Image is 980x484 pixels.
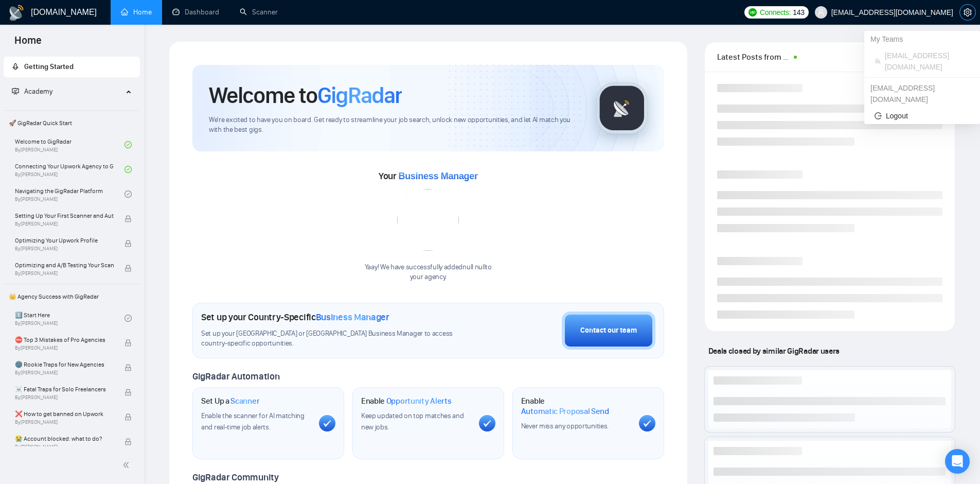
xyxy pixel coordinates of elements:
a: homeHome [121,8,152,16]
p: your agency . [365,272,492,282]
span: By [PERSON_NAME] [15,370,114,376]
span: Never miss any opportunities. [521,422,609,430]
div: Open Intercom Messenger [945,449,970,474]
span: Latest Posts from the GigRadar Community [717,50,791,63]
a: searchScanner [240,8,278,16]
img: upwork-logo.png [749,8,757,16]
a: setting [959,8,976,16]
a: Connecting Your Upwork Agency to GigRadarBy[PERSON_NAME] [15,158,124,181]
div: My Teams [864,31,980,47]
span: Keep updated on top matches and new jobs. [361,411,464,431]
span: lock [124,364,132,371]
span: Automatic Proposal Send [521,406,609,417]
span: Home [6,33,50,55]
span: fund-projection-screen [12,88,19,95]
span: lock [124,413,132,421]
span: Opportunity Alerts [386,396,452,406]
img: logo [8,5,25,21]
span: ⛔ Top 3 Mistakes of Pro Agencies [15,335,114,345]
span: Business Manager [398,171,477,181]
h1: Enable [521,396,631,416]
span: Scanner [230,396,259,406]
span: user [817,9,825,16]
a: 1️⃣ Start HereBy[PERSON_NAME] [15,307,124,330]
span: check-circle [124,315,132,322]
span: setting [960,8,975,16]
span: Your [379,170,478,182]
span: lock [124,240,132,247]
span: lock [124,215,132,222]
span: 😭 Account blocked: what to do? [15,434,114,444]
span: Deals closed by similar GigRadar users [704,342,844,360]
span: Setting Up Your First Scanner and Auto-Bidder [15,211,114,221]
span: check-circle [124,166,132,173]
span: By [PERSON_NAME] [15,221,114,227]
span: Optimizing Your Upwork Profile [15,235,114,246]
span: 🚀 GigRadar Quick Start [5,113,139,133]
button: Contact our team [562,312,655,350]
span: lock [124,265,132,272]
span: 143 [793,7,804,18]
h1: Set up your Country-Specific [201,312,389,323]
span: lock [124,389,132,396]
span: 🌚 Rookie Traps for New Agencies [15,359,114,370]
span: lock [124,438,132,445]
span: GigRadar Community [192,472,279,483]
div: sosisknv@gmail.com [864,80,980,108]
a: Navigating the GigRadar PlatformBy[PERSON_NAME] [15,183,124,205]
span: GigRadar Automation [192,371,279,382]
span: Getting Started [24,62,74,71]
span: We're excited to have you on board. Get ready to streamline your job search, unlock new opportuni... [209,115,580,135]
span: 👑 Agency Success with GigRadar [5,286,139,307]
span: Logout [875,110,970,122]
div: Yaay! We have successfully added null null to [365,263,492,282]
span: Academy [24,87,52,96]
img: gigradar-logo.png [596,82,648,134]
span: [EMAIL_ADDRESS][DOMAIN_NAME] [885,50,970,73]
span: double-left [122,460,133,470]
span: By [PERSON_NAME] [15,419,114,425]
img: error [397,189,459,251]
span: Enable the scanner for AI matching and real-time job alerts. [201,411,305,431]
button: setting [959,4,976,21]
span: ☠️ Fatal Traps for Solo Freelancers [15,384,114,394]
span: lock [124,339,132,347]
span: ❌ How to get banned on Upwork [15,409,114,419]
span: GigRadar [317,81,402,109]
span: team [875,58,881,64]
div: Contact our team [580,325,637,336]
span: logout [875,112,882,119]
h1: Set Up a [201,396,259,406]
li: Getting Started [4,57,140,77]
span: Academy [12,87,52,96]
span: check-circle [124,191,132,198]
span: Optimizing and A/B Testing Your Scanner for Better Results [15,260,114,270]
h1: Enable [361,396,452,406]
span: Connects: [760,7,791,18]
a: dashboardDashboard [172,8,219,16]
a: Welcome to GigRadarBy[PERSON_NAME] [15,133,124,156]
span: By [PERSON_NAME] [15,345,114,351]
span: By [PERSON_NAME] [15,444,114,450]
span: rocket [12,63,19,70]
span: Business Manager [316,312,389,323]
span: check-circle [124,141,132,148]
span: By [PERSON_NAME] [15,394,114,401]
span: By [PERSON_NAME] [15,270,114,276]
h1: Welcome to [209,81,402,109]
span: Set up your [GEOGRAPHIC_DATA] or [GEOGRAPHIC_DATA] Business Manager to access country-specific op... [201,329,474,349]
span: By [PERSON_NAME] [15,246,114,252]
